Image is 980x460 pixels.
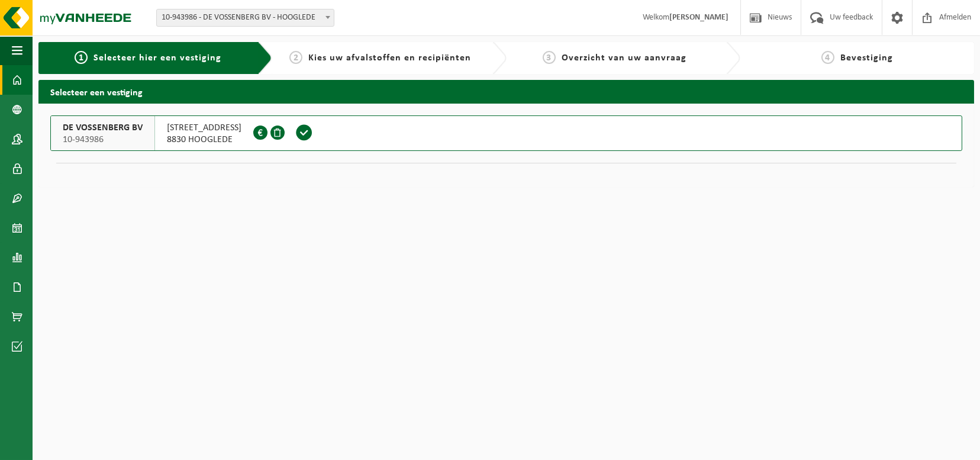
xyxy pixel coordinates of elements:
[167,122,241,134] span: [STREET_ADDRESS]
[821,51,834,64] span: 4
[543,51,556,64] span: 3
[157,9,334,26] span: 10-943986 - DE VOSSENBERG BV - HOOGLEDE
[308,53,471,63] span: Kies uw afvalstoffen en recipiënten
[94,53,221,63] span: Selecteer hier een vestiging
[38,80,974,103] h2: Selecteer een vestiging
[167,134,241,146] span: 8830 HOOGLEDE
[289,51,302,64] span: 2
[75,51,88,64] span: 1
[63,134,143,146] span: 10-943986
[562,53,686,63] span: Overzicht van uw aanvraag
[156,9,334,27] span: 10-943986 - DE VOSSENBERG BV - HOOGLEDE
[840,53,893,63] span: Bevestiging
[63,122,143,134] span: DE VOSSENBERG BV
[50,115,962,151] button: DE VOSSENBERG BV 10-943986 [STREET_ADDRESS]8830 HOOGLEDE
[669,13,728,22] strong: [PERSON_NAME]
